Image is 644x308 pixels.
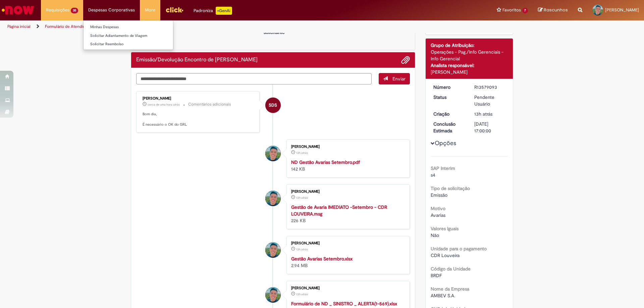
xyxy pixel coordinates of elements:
div: R13579093 [474,84,505,90]
span: Favoritos [502,7,521,13]
small: Comentários adicionais [188,102,231,107]
span: BRDF [431,272,442,279]
p: Bom dia, É necessário o OK do GRL [143,112,254,127]
div: Operações - Pag./Info Gerenciais - Info Gerencial [431,49,508,62]
a: Gestão de Avaria IMEDIATO -Setembro - CDR LOUVEIRA.msg [291,204,387,217]
a: Formulário de ND _ SINISTRO _ ALERTA(1-569).xlsx [291,301,397,307]
span: SDS [269,97,277,113]
a: Minhas Despesas [84,23,173,31]
div: Padroniza [194,7,232,15]
b: Código da Unidade [431,266,471,272]
div: 2.94 MB [291,255,403,269]
div: [PERSON_NAME] [291,190,403,194]
span: Rascunhos [544,7,568,13]
span: cerca de uma hora atrás [148,103,180,107]
div: Grupo de Atribuição: [431,42,508,49]
div: [PERSON_NAME] [291,241,403,245]
span: Despesas Corporativas [88,7,135,13]
textarea: Digite sua mensagem aqui... [136,73,372,84]
b: Nome da Empresa [431,286,469,292]
div: Sabrina Da Silva Oliveira [265,98,281,113]
span: 7 [522,8,528,13]
img: ServiceNow [1,3,35,17]
a: Rascunhos [538,7,568,13]
b: Valores Iguais [431,226,459,232]
div: Sostenys Campos Souza [265,191,281,206]
div: [DATE] 17:00:00 [474,121,505,134]
span: CDR Louveira [431,252,460,258]
a: Gestão Avarias Setembro.xlsx [291,256,353,262]
time: 29/09/2025 20:50:43 [474,111,492,117]
span: [PERSON_NAME] [605,7,639,13]
span: Emissão [431,192,447,198]
ul: Trilhas de página [5,20,424,33]
button: Adicionar anexos [401,56,410,64]
div: [PERSON_NAME] [291,145,403,149]
span: 13h atrás [296,247,308,251]
time: 29/09/2025 20:48:53 [296,247,308,251]
div: 226 KB [291,204,403,224]
dt: Número [428,84,470,90]
span: Enviar [392,76,406,82]
a: Solicitar Reembolso [84,41,173,48]
div: Pendente Usuário [474,94,505,107]
div: Analista responsável: [431,62,508,69]
span: Requisições [46,7,69,13]
b: Unidade para o pagamento [431,246,487,252]
div: [PERSON_NAME] [291,286,403,290]
div: 29/09/2025 20:50:43 [474,111,505,117]
span: 13h atrás [296,151,308,155]
span: AMBEV S.A. [431,293,455,299]
time: 30/09/2025 07:57:41 [148,103,180,107]
span: 13h atrás [474,111,492,117]
div: [PERSON_NAME] [143,97,254,101]
a: Página inicial [7,24,31,29]
a: ND Gestão Avarias Setembro.pdf [291,159,360,165]
ul: Despesas Corporativas [83,20,173,50]
span: 13h atrás [296,196,308,200]
div: [PERSON_NAME] [431,69,508,75]
a: Solicitar Adiantamento de Viagem [84,32,173,40]
span: Não [431,232,439,238]
img: click_logo_yellow_360x200.png [165,5,183,15]
time: 29/09/2025 20:48:52 [296,292,308,296]
time: 29/09/2025 20:48:53 [296,196,308,200]
b: Tipo de solicitação [431,185,470,191]
p: +GenAi [216,7,232,15]
dt: Conclusão Estimada [428,121,470,134]
span: s4 [431,172,435,178]
h2: Emissão/Devolução Encontro de Contas Fornecedor Histórico de tíquete [136,57,258,63]
div: Sostenys Campos Souza [265,242,281,258]
div: Sostenys Campos Souza [265,287,281,303]
span: 13h atrás [296,292,308,296]
time: 29/09/2025 20:50:40 [296,151,308,155]
div: 142 KB [291,159,403,172]
b: Motivo [431,205,445,211]
span: 35 [71,8,78,13]
dt: Criação [428,111,470,117]
a: Formulário de Atendimento [45,24,95,29]
span: More [145,7,155,13]
span: Avarias [431,212,445,218]
div: Sostenys Campos Souza [265,146,281,161]
dt: Status [428,94,470,101]
button: Enviar [379,73,410,84]
b: SAP Interim [431,165,455,171]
